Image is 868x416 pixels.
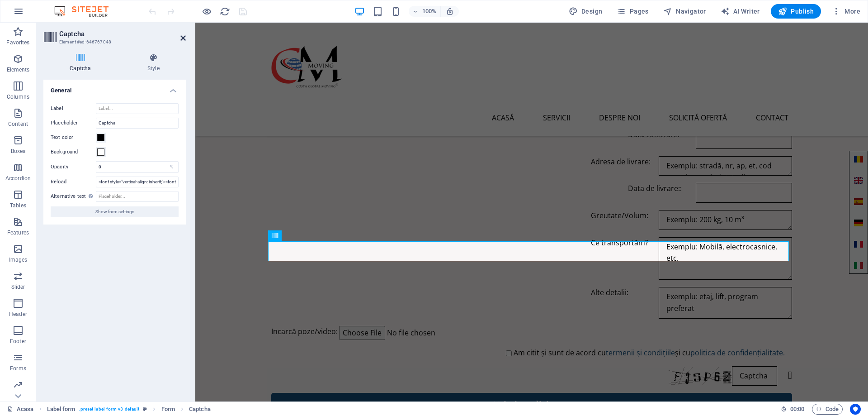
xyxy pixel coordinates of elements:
[797,406,798,412] span: :
[7,229,29,236] p: Features
[51,191,96,202] label: Alternative text
[43,53,121,72] h4: Captcha
[51,177,96,187] label: Reload
[10,365,26,372] p: Forms
[59,38,168,46] h3: Element #ed-646767048
[47,404,75,415] span: Click to select. Double-click to edit
[189,404,211,415] span: Click to select. Double-click to edit
[121,53,186,72] h4: Style
[816,404,839,415] span: Code
[781,404,805,415] h6: Session time
[7,66,30,73] p: Elements
[617,7,648,16] span: Pages
[11,148,26,155] p: Boxes
[7,404,34,415] a: Click to cancel selection. Double-click to open Pages
[850,404,861,415] button: Usercentrics
[565,4,606,19] div: Design (Ctrl+Alt+Y)
[6,39,29,46] p: Favorites
[9,311,27,318] p: Header
[828,4,864,19] button: More
[409,6,441,17] button: 100%
[8,120,28,128] p: Content
[51,118,96,129] label: Placeholder
[721,7,760,16] span: AI Writer
[771,4,821,19] button: Publish
[95,206,134,217] span: Show form settings
[663,7,706,16] span: Navigator
[812,404,843,415] button: Code
[51,147,96,158] label: Background
[660,4,710,19] button: Navigator
[43,80,186,96] h4: General
[10,338,26,345] p: Footer
[778,7,814,16] span: Publish
[613,4,652,19] button: Pages
[47,404,211,415] nav: breadcrumb
[51,164,96,169] label: Opacity
[422,6,437,17] h6: 100%
[832,7,860,16] span: More
[51,132,96,143] label: Text color
[11,283,25,291] p: Slider
[790,404,804,415] span: 00 00
[161,404,175,415] span: Click to select. Double-click to edit
[51,103,96,114] label: Label
[201,6,212,17] button: Click here to leave preview mode and continue editing
[96,177,179,187] input: Reload text...
[446,7,454,15] i: On resize automatically adjust zoom level to fit chosen device.
[5,175,31,182] p: Accordion
[9,256,28,263] p: Images
[59,30,186,38] h2: Captcha
[51,206,179,217] button: Show form settings
[717,4,764,19] button: AI Writer
[165,162,178,172] div: %
[220,6,230,17] i: Reload page
[219,6,230,17] button: reload
[569,7,603,16] span: Design
[52,6,120,17] img: Editor Logo
[10,202,26,209] p: Tables
[96,191,179,202] input: Placeholder...
[79,404,140,415] span: . preset-label-form-v3-default
[96,103,179,114] input: Label...
[565,4,606,19] button: Design
[96,118,179,129] input: Placeholder...
[143,406,147,411] i: This element is a customizable preset
[7,93,29,100] p: Columns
